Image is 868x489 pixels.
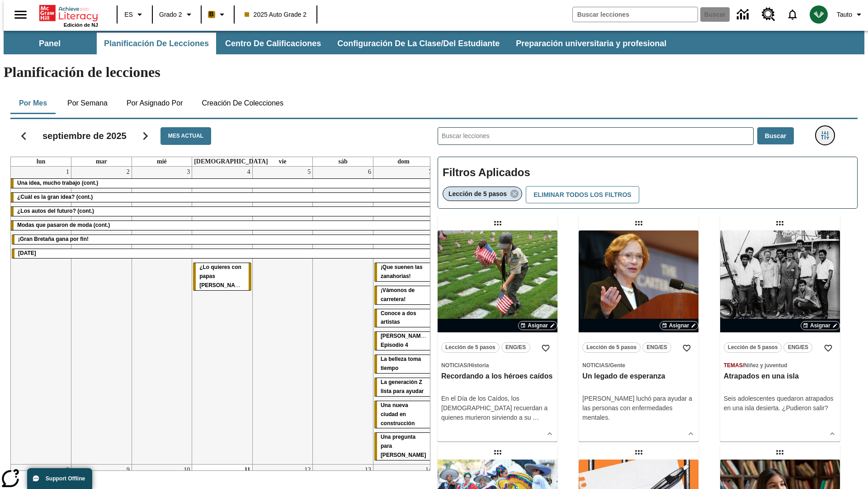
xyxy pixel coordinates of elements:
button: Preparación universitaria y profesional [509,33,674,54]
h3: Un legado de esperanza [582,372,695,381]
div: Lección arrastrable: La historia de los sordos [773,445,787,460]
button: Perfil/Configuración [833,6,868,23]
button: Support Offline [27,468,92,489]
span: Noticias [582,362,608,369]
a: 4 de septiembre de 2025 [245,167,252,177]
div: Conoce a dos artistas [374,309,433,327]
span: Niñez y juventud [744,362,787,369]
button: Por asignado por [119,92,190,114]
button: Asignar Elegir fechas [801,321,840,330]
span: La belleza toma tiempo [381,356,421,371]
span: Historia [469,362,489,369]
a: 6 de septiembre de 2025 [366,167,373,177]
a: 11 de septiembre de 2025 [243,465,252,475]
span: ES [124,10,133,19]
div: Lección arrastrable: Atrapados en una isla [773,216,787,230]
div: lesson details [438,230,557,441]
button: Regresar [12,125,35,148]
button: Ver más [684,427,698,441]
div: Lección arrastrable: La libertad de escribir [632,445,646,460]
button: ENG/ES [501,342,530,353]
a: 8 de septiembre de 2025 [64,465,71,475]
button: Escoja un nuevo avatar [804,3,833,26]
button: Por semana [60,92,115,114]
a: domingo [396,157,411,166]
td: 5 de septiembre de 2025 [252,167,313,465]
button: Configuración de la clase/del estudiante [330,33,507,54]
h1: Planificación de lecciones [4,64,864,81]
a: 14 de septiembre de 2025 [424,465,434,475]
button: Lenguaje: ES, Selecciona un idioma [120,6,149,23]
span: Noticias [441,362,467,369]
a: 1 de septiembre de 2025 [64,167,71,177]
span: 2025 Auto Grade 2 [245,10,307,19]
a: 10 de septiembre de 2025 [182,465,192,475]
div: Modas que pasaron de moda (cont.) [11,221,434,230]
div: lesson details [579,230,698,441]
span: ENG/ES [505,343,526,352]
div: Lección arrastrable: Un legado de esperanza [632,216,646,230]
button: Panel [5,33,95,54]
div: La generación Z lista para ayudar [374,378,433,396]
button: Por mes [10,92,56,114]
div: ¿Cuál es la gran idea? (cont.) [11,193,434,202]
div: [PERSON_NAME] luchó para ayudar a las personas con enfermedades mentales. [582,394,695,422]
h3: Recordando a los héroes caídos [441,372,554,381]
span: ¿Cuál es la gran idea? (cont.) [17,194,93,200]
span: Tema: Noticias/Historia [441,360,554,370]
a: 5 de septiembre de 2025 [306,167,312,177]
a: 9 de septiembre de 2025 [125,465,132,475]
div: Una pregunta para Joplin [374,433,433,460]
span: La generación Z lista para ayudar [381,379,424,394]
td: 2 de septiembre de 2025 [71,167,132,465]
span: ¿Lo quieres con papas fritas? [199,264,248,288]
div: Una nueva ciudad en construcción [374,401,433,428]
span: Lección de 5 pasos [445,343,495,352]
a: 7 de septiembre de 2025 [427,167,434,177]
span: Grado 2 [159,10,182,19]
span: Lección de 5 pasos [586,343,637,352]
h2: septiembre de 2025 [42,130,127,141]
div: Lección arrastrable: Recordando a los héroes caídos [491,216,505,230]
td: 7 de septiembre de 2025 [373,167,434,465]
button: Añadir a mis Favoritas [679,340,695,356]
div: lesson details [720,230,840,441]
button: Grado: Grado 2, Elige un grado [156,6,198,23]
h2: Filtros Aplicados [443,162,853,184]
a: 13 de septiembre de 2025 [363,465,373,475]
div: ¡Que suenen las zanahorias! [374,263,433,281]
button: Añadir a mis Favoritas [538,340,554,356]
div: Día del Trabajo [12,249,433,258]
div: Lección arrastrable: ¡Que viva el Cinco de Mayo! [491,445,505,460]
span: Lección de 5 pasos [728,343,778,352]
span: Tema: Noticias/Gente [582,360,695,370]
a: Notificaciones [781,3,804,26]
div: Subbarra de navegación [4,31,864,54]
a: Centro de recursos, Se abrirá en una pestaña nueva. [756,2,781,27]
div: ¡Vámonos de carretera! [374,286,433,304]
button: Lección de 5 pasos [724,342,782,353]
div: Filtros Aplicados [438,157,858,209]
button: Buscar [757,127,794,145]
a: jueves [192,157,270,166]
span: Una pregunta para Joplin [381,434,426,458]
button: Ver más [826,427,839,441]
span: Temas [724,362,743,369]
a: Portada [39,4,98,22]
a: viernes [277,157,288,166]
span: ¡Vámonos de carretera! [381,287,415,302]
a: Centro de información [731,2,756,27]
span: / [609,362,610,369]
div: Portada [39,3,98,28]
button: Eliminar todos los filtros [526,186,639,204]
span: Lección de 5 pasos [448,190,507,197]
input: Buscar campo [573,7,698,22]
span: Tauto [837,10,852,19]
span: Elena Menope: Episodio 4 [381,333,428,348]
button: Creación de colecciones [194,92,291,114]
span: Día del Trabajo [18,250,36,256]
a: 2 de septiembre de 2025 [125,167,132,177]
button: Lección de 5 pasos [441,342,500,353]
td: 6 de septiembre de 2025 [313,167,373,465]
a: 12 de septiembre de 2025 [302,465,312,475]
